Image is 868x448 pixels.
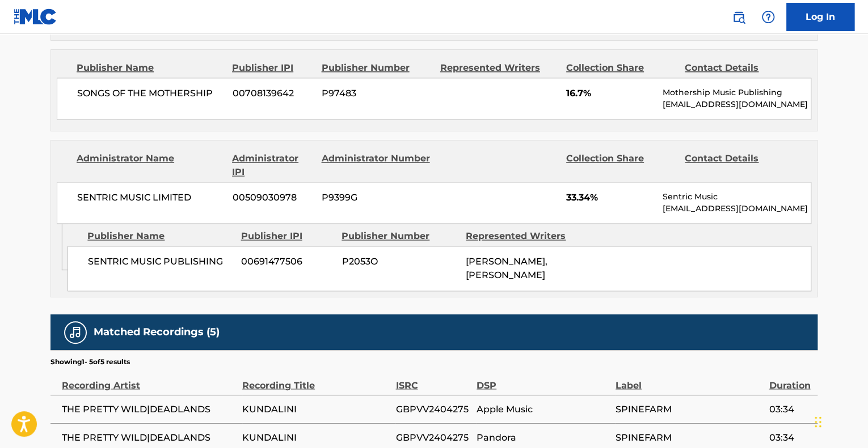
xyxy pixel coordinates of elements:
[50,356,130,366] p: Showing 1 - 5 of 5 results
[815,405,821,439] div: Drag
[395,430,471,444] span: GBPVV2404275
[14,8,57,25] img: MLC Logo
[663,203,811,215] p: [EMAIL_ADDRESS][DOMAIN_NAME]
[466,256,547,280] span: [PERSON_NAME], [PERSON_NAME]
[616,366,763,392] div: Label
[727,6,750,28] a: Public Search
[322,87,432,100] span: P97483
[241,255,333,268] span: 00691477506
[321,61,431,75] div: Publisher Number
[732,10,745,24] img: search
[769,366,812,392] div: Duration
[62,430,237,444] span: THE PRETTY WILD|DEADLANDS
[663,191,811,203] p: Sentric Music
[616,402,763,416] span: SPINEFARM
[232,61,313,75] div: Publisher IPI
[566,61,676,75] div: Collection Share
[242,430,390,444] span: KUNDALINI
[477,366,610,392] div: DSP
[566,87,654,100] span: 16.7%
[761,10,775,24] img: help
[322,191,432,204] span: P9399G
[87,229,232,243] div: Publisher Name
[242,366,390,392] div: Recording Title
[477,402,610,416] span: Apple Music
[342,229,457,243] div: Publisher Number
[685,61,795,75] div: Contact Details
[77,191,224,204] span: SENTRIC MUSIC LIMITED
[77,87,224,100] span: SONGS OF THE MOTHERSHIP
[232,152,313,179] div: Administrator IPI
[466,229,582,243] div: Represented Writers
[769,430,812,444] span: 03:34
[395,402,471,416] span: GBPVV2404275
[77,152,224,179] div: Administrator Name
[62,402,237,416] span: THE PRETTY WILD|DEADLANDS
[757,6,779,28] div: Help
[769,402,812,416] span: 03:34
[233,191,313,204] span: 00509030978
[663,99,811,110] p: [EMAIL_ADDRESS][DOMAIN_NAME]
[69,326,82,339] img: Matched Recordings
[685,152,795,179] div: Contact Details
[242,402,390,416] span: KUNDALINI
[233,87,313,100] span: 00708139642
[77,61,224,75] div: Publisher Name
[94,326,220,339] h5: Matched Recordings (5)
[321,152,431,179] div: Administrator Number
[241,229,333,243] div: Publisher IPI
[811,394,868,448] iframe: Chat Widget
[663,87,811,99] p: Mothership Music Publishing
[786,3,854,31] a: Log In
[342,255,457,268] span: P2053O
[440,61,558,75] div: Represented Writers
[395,366,471,392] div: ISRC
[616,430,763,444] span: SPINEFARM
[566,152,676,179] div: Collection Share
[62,366,237,392] div: Recording Artist
[477,430,610,444] span: Pandora
[88,255,233,268] span: SENTRIC MUSIC PUBLISHING
[566,191,654,204] span: 33.34%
